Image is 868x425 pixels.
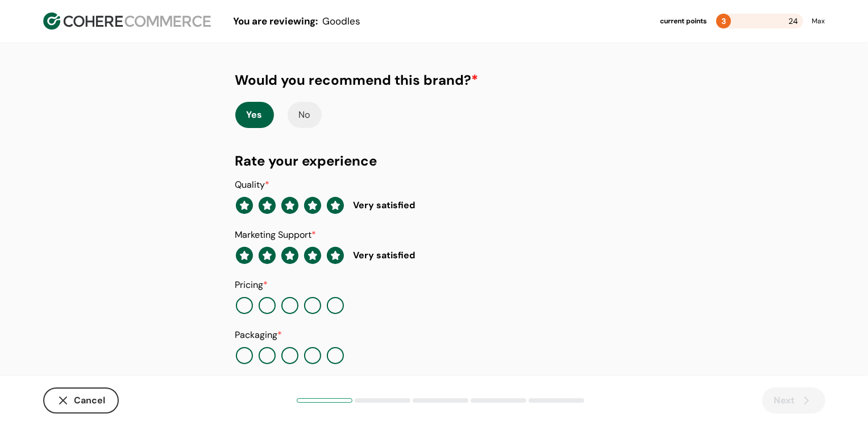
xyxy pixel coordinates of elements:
[235,70,479,90] div: Would you recommend this brand?
[43,13,211,30] img: Cohere Logo
[661,16,707,26] div: current points
[789,14,799,28] span: 24
[235,102,274,128] button: Yes
[235,179,270,191] label: Quality
[235,229,317,241] label: Marketing Support
[722,16,726,26] span: 3
[354,249,416,262] div: Very satisfied
[235,279,268,291] label: Pricing
[288,102,322,128] button: No
[354,199,416,212] div: Very satisfied
[235,329,283,341] label: Packaging
[762,387,825,414] button: Next
[323,15,361,27] span: Goodles
[234,15,318,27] span: You are reviewing:
[235,151,633,171] div: Rate your experience
[812,16,825,26] div: Max
[43,387,119,414] button: Cancel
